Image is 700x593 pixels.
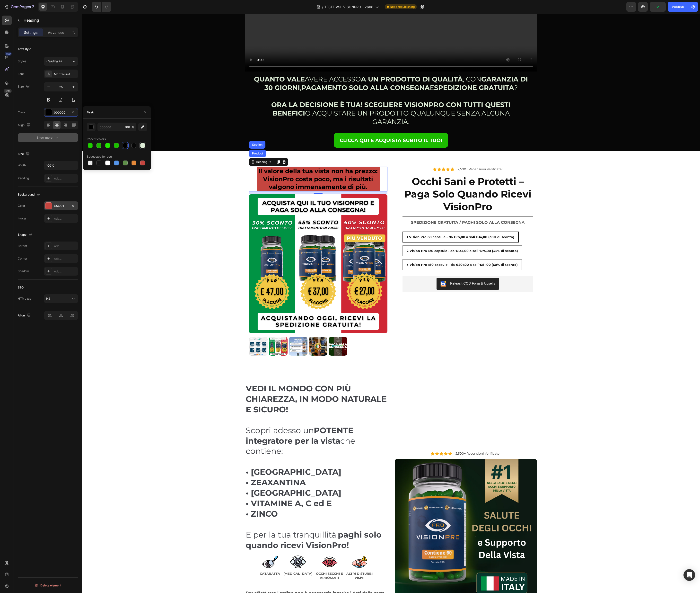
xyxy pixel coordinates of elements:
[24,17,76,23] p: Heading
[32,4,34,10] p: 7
[48,30,64,35] p: Advanced
[18,296,31,301] div: HTML tag
[325,235,436,239] span: 2 Vision Pro 120 capsule - da €134,00 a soli €74,00 (45% di sconto)
[4,89,12,93] div: Beta
[54,216,77,221] div: Add...
[18,256,27,261] div: Corner
[18,285,24,290] div: SEO
[296,247,302,253] button: Carousel Next Arrow
[24,30,38,35] p: Settings
[279,62,381,70] strong: A UN PRODOTTO DI QUALITÀ
[324,4,373,9] span: TESTE VSL VISONPRO - 2608
[376,153,420,158] p: 2,500+ Recensioni Verificate!
[18,204,25,208] div: Color
[54,176,77,181] div: Add...
[131,125,134,129] span: %
[18,163,26,168] div: Width
[18,110,25,115] div: Color
[92,2,111,12] div: Undo/Redo
[54,72,77,76] div: Montserrat
[37,135,59,140] div: Show more
[164,370,305,401] strong: VEDI IL MONDO CON PIÙ CHIAREZZA, IN MODO NATURALE E SICURO!
[18,232,33,238] div: Shape
[355,264,417,276] button: Releasit COD Form & Upsells
[46,59,62,63] span: Heading 2*
[18,151,31,157] div: Size
[18,176,29,180] div: Padding
[668,2,688,12] button: Publish
[164,453,259,463] strong: • [GEOGRAPHIC_DATA]
[18,191,41,198] div: Background
[171,61,447,113] h2: AVERE ACCESSO , CON , E ? O ACQUISTARE UN PRODOTTO QUALUNQUE SENZA ALCUNA GARANZIA.
[164,516,300,536] strong: paghi solo quando ricevi VisionPro!
[683,569,695,581] div: Open Intercom Messenger
[252,119,366,134] a: CLICCA QUI E ACQUISTA SUBITO IL TUO!
[175,153,298,178] h2: Rich Text Editor. Editing area: main
[54,204,68,208] div: C5453F
[352,70,432,78] strong: SPEDIZIONE GRATUITA
[54,257,77,261] div: Add...
[273,562,282,566] strong: VISIVI
[178,541,198,556] img: CATARATTA
[164,577,305,593] p: Per effettuare l'ordine non è necessario inserire i dati della carta di credito né pagare subito ...
[46,297,50,300] span: H2
[2,2,36,12] button: 7
[18,269,29,273] div: Shadow
[164,474,259,484] strong: • [GEOGRAPHIC_DATA]
[325,249,436,253] span: 3 Vision Pro 180 capsule - da €201,00 a soli €81,00 (60% di sconto)
[234,558,261,562] strong: OCCHI SECCHI E
[238,541,257,556] img: OCCHI SECCHI E ARROSSATI
[359,267,364,273] img: CKKYs5695_ICEAE=.webp
[54,269,77,274] div: Add...
[18,216,26,221] div: Image
[44,161,78,170] input: Auto
[258,124,360,130] strong: CLICCA QUI E ACQUISTA SUBITO IL TUO!
[219,70,348,78] strong: PAGAMENTO SOLO ALLA CONSEGNA
[18,122,31,128] div: Align
[18,312,32,319] div: Align
[325,221,432,225] span: 1 Vision Pro 60 capsule - da €67,00 a soli €47,00 (30% di sconto)
[238,562,257,566] strong: ARROSSATI
[169,138,182,141] div: Product
[189,87,281,95] strong: ORA LA DECISIONE È TUA!
[164,495,196,505] strong: • ZINCO
[87,137,106,141] div: Recent colors
[87,154,112,159] div: Suggested for you
[18,47,31,51] div: Text style
[164,485,250,494] strong: • VITAMINE A, C ed E
[178,558,198,562] strong: CATARATTA
[87,110,95,115] div: Basic
[672,4,684,9] div: Publish
[176,154,296,177] strong: Il valore della tua vista non ha prezzo: VisionPro costa poco, ma i risultati valgono immensament...
[321,161,451,200] h1: Occhi Sani e Protetti – Paga Solo Quando Ricevi VisionPro
[18,582,78,589] button: Delete element
[44,294,78,303] button: H2
[321,207,451,212] p: SPEDIZIONE GRATUITA / PAGHI SOLO ALLA CONSEGNA
[313,445,455,588] img: number1
[173,146,186,151] div: Heading
[18,83,31,90] div: Size
[169,130,182,133] div: Section
[368,267,413,272] div: Releasit COD Form & Upsells
[97,123,123,131] input: Eg: FFFFFF
[54,110,68,115] div: 000000
[35,583,61,588] div: Delete element
[18,59,26,63] div: Styles
[18,133,78,142] button: Show more
[374,438,418,442] p: 2,500+ Recensioni Verificate!
[18,244,27,248] div: Border
[18,72,24,76] div: Font
[163,369,306,537] h2: Scopri adesso un che contiene: E per la tua tranquillità,
[164,464,224,474] strong: • ZEAXANTINA
[172,62,223,70] strong: QUANTO VALE
[264,558,291,562] strong: ALTRI DISTURBI
[164,412,271,432] strong: POTENTE integratore per la vista
[191,87,429,104] strong: SCEGLIERE VISIONPRO CON TUTTI QUESTI BENEFICI
[206,541,226,556] img: GLAUCOMA
[201,558,231,562] strong: [MEDICAL_DATA]
[390,5,415,9] span: Need republishing
[268,541,287,556] img: ALTRI DISTURBI VISIVI
[322,4,323,9] span: /
[5,52,12,56] div: 450
[44,57,78,66] button: Heading 2*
